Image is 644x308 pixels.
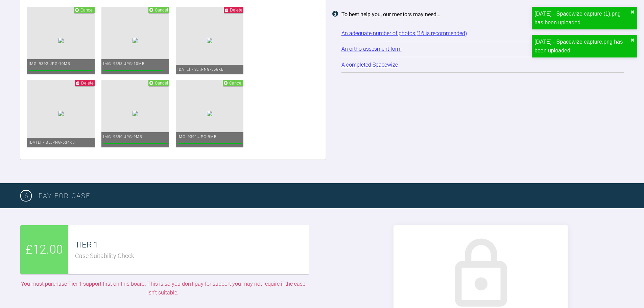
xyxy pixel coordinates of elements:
div: Case Suitability Check [75,251,309,261]
strong: To best help you, our mentors may need... [341,11,440,18]
span: [DATE] - S….png - 634KB [29,140,75,145]
span: Cancel [155,7,168,13]
span: IMG_9392.JPG - 10MB [29,62,70,66]
a: An adequate number of photos (16 is recommended) [341,30,467,37]
a: A completed Spacewize [341,62,398,68]
button: close [630,9,635,15]
span: IMG_9393.JPG - 10MB [103,62,145,66]
span: IMG_9390.JPG - 9MB [103,135,142,139]
h3: PAY FOR CASE [39,190,624,201]
div: TIER 1 [75,238,309,251]
span: Cancel [229,80,242,86]
div: [DATE] - Spacewize capture (1).png has been uploaded [534,9,630,27]
img: 3d095375-c523-4b91-8a22-07144277a54b [58,111,64,116]
button: close [630,38,635,43]
span: Delete [230,7,242,13]
span: 6 [20,190,32,202]
div: You must purchase Tier 1 support first on this board. This is so you don't pay for support you ma... [20,280,306,297]
span: Cancel [155,80,168,86]
img: 965b84a5-940c-4a07-8aa4-6d70ee3afe63 [207,111,212,116]
img: ce252b49-a264-4655-b0a1-dab0d4bf85d0 [58,38,64,43]
img: f1ec6896-7a86-43ca-bbbf-69dcc0f06d2a [133,111,138,116]
span: £12.00 [26,240,63,260]
span: IMG_9391.JPG - 9MB [177,135,217,139]
a: An ortho assesment form [341,46,402,52]
span: Delete [81,80,94,86]
div: [DATE] - Spacewize capture.png has been uploaded [534,38,630,55]
img: 5ea23ea4-4510-4873-9d6d-91b8da28528f [207,38,212,43]
img: b5fa27c5-cd8c-43ce-b691-ee5ac13c7954 [133,38,138,43]
span: Cancel [80,7,94,13]
span: [DATE] - S….png - 556KB [177,67,224,72]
